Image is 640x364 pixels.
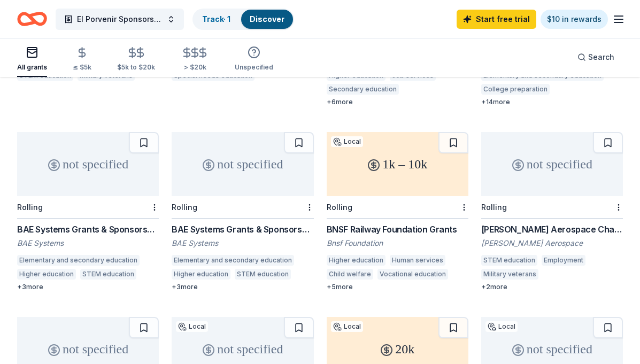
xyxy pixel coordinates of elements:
div: BAE Systems [17,238,159,249]
button: ≤ $5k [73,42,91,77]
div: not specified [481,132,623,196]
div: Elementary and secondary education [17,255,140,266]
div: Local [331,136,363,147]
div: Rolling [172,203,197,212]
div: Human services [390,255,445,266]
div: ≤ $5k [73,63,91,72]
div: Higher education [327,255,385,266]
div: STEM education [481,255,537,266]
div: Higher education [172,269,230,280]
div: Military veterans [481,269,538,280]
div: + 2 more [481,283,623,291]
div: 1k – 10k [327,132,468,196]
div: + 6 more [327,98,468,106]
button: > $20k [181,42,209,77]
button: All grants [17,42,47,77]
div: $5k to $20k [117,63,155,72]
div: College preparation [481,84,550,95]
button: El Porvenir Sponsorship [56,9,184,30]
a: $10 in rewards [541,10,608,29]
div: Local [485,321,518,332]
div: BAE Systems Grants & Sponsorships [17,223,159,236]
a: not specifiedRolling[PERSON_NAME] Aerospace Charitable Giving[PERSON_NAME] AerospaceSTEM educatio... [481,132,623,291]
a: not specifiedRollingBAE Systems Grants & SponsorshipsBAE SystemsElementary and secondary educatio... [172,132,313,291]
div: BNSF Railway Foundation Grants [327,223,468,236]
span: El Porvenir Sponsorship [77,13,163,26]
div: Rolling [481,203,507,212]
a: not specifiedRollingBAE Systems Grants & SponsorshipsBAE SystemsElementary and secondary educatio... [17,132,159,291]
div: Child welfare [327,269,373,280]
div: + 5 more [327,283,468,291]
div: [PERSON_NAME] Aerospace Charitable Giving [481,223,623,236]
div: Local [176,321,208,332]
div: BAE Systems [172,238,313,249]
a: 1k – 10kLocalRollingBNSF Railway Foundation GrantsBnsf FoundationHigher educationHuman servicesCh... [327,132,468,291]
div: Vocational education [377,269,448,280]
a: Discover [250,14,284,24]
button: Unspecified [235,42,273,77]
a: Home [17,6,47,32]
div: Secondary education [327,84,399,95]
div: [PERSON_NAME] Aerospace [481,238,623,249]
div: + 14 more [481,98,623,106]
div: Elementary and secondary education [172,255,294,266]
div: Higher education [17,269,76,280]
div: + 3 more [17,283,159,291]
div: > $20k [181,63,209,72]
div: not specified [172,132,313,196]
button: $5k to $20k [117,42,155,77]
div: Unspecified [235,63,273,72]
div: STEM education [235,269,291,280]
button: Search [569,47,623,68]
a: Track· 1 [202,14,230,24]
button: Track· 1Discover [192,9,294,30]
div: not specified [17,132,159,196]
div: + 3 more [172,283,313,291]
div: Rolling [327,203,352,212]
span: Search [588,51,614,64]
div: Employment [542,255,585,266]
div: BAE Systems Grants & Sponsorships [172,223,313,236]
div: STEM education [80,269,136,280]
div: Bnsf Foundation [327,238,468,249]
div: Rolling [17,203,43,212]
div: Local [331,321,363,332]
div: All grants [17,63,47,72]
a: Start free trial [457,10,536,29]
